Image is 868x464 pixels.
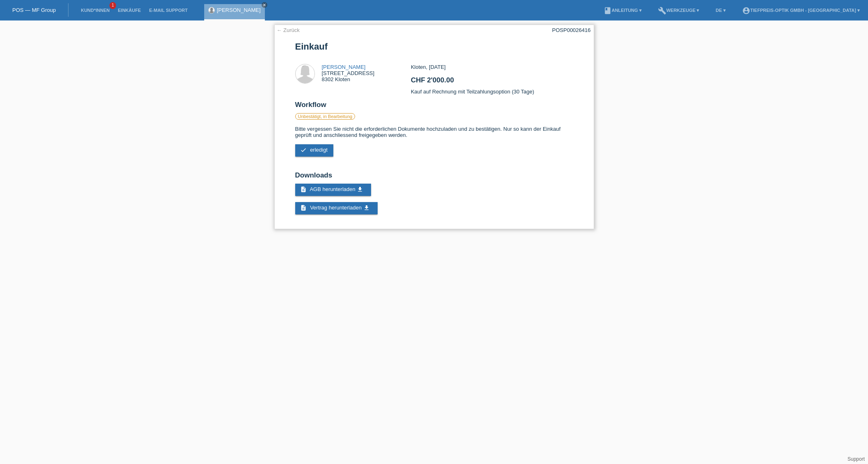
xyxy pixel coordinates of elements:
[295,144,333,157] a: check erledigt
[411,76,573,89] h2: CHF 2'000.00
[322,64,366,70] a: [PERSON_NAME]
[217,7,261,13] a: [PERSON_NAME]
[310,205,362,211] span: Vertrag herunterladen
[310,186,355,192] span: AGB herunterladen
[742,7,750,15] i: account_circle
[114,8,145,13] a: Einkäufe
[277,27,300,33] a: ← Zurück
[262,2,267,8] a: close
[295,202,378,214] a: description Vertrag herunterladen get_app
[712,8,730,13] a: DE ▾
[411,64,573,101] div: Kloten, [DATE] Kauf auf Rechnung mit Teilzahlungsoption (30 Tage)
[322,64,375,82] div: [STREET_ADDRESS] 8302 Kloten
[363,205,370,211] i: get_app
[145,8,192,13] a: E-Mail Support
[552,27,591,33] div: POSP00026416
[310,147,328,153] span: erledigt
[357,186,363,193] i: get_app
[262,3,267,7] i: close
[295,101,573,113] h2: Workflow
[77,8,114,13] a: Kund*innen
[300,147,307,153] i: check
[599,8,646,13] a: bookAnleitung ▾
[295,126,573,163] div: Bitte vergessen Sie nicht die erforderlichen Dokumente hochzuladen und zu bestätigen. Nur so kann...
[295,171,573,184] h2: Downloads
[738,8,864,13] a: account_circleTiefpreis-Optik GmbH - [GEOGRAPHIC_DATA] ▾
[295,41,573,52] h1: Einkauf
[604,7,612,15] i: book
[295,113,355,120] label: Unbestätigt, in Bearbeitung
[295,184,371,196] a: description AGB herunterladen get_app
[12,7,56,13] a: POS — MF Group
[847,456,865,462] a: Support
[658,7,666,15] i: build
[654,8,704,13] a: buildWerkzeuge ▾
[300,205,307,211] i: description
[300,186,307,193] i: description
[109,2,116,9] span: 1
